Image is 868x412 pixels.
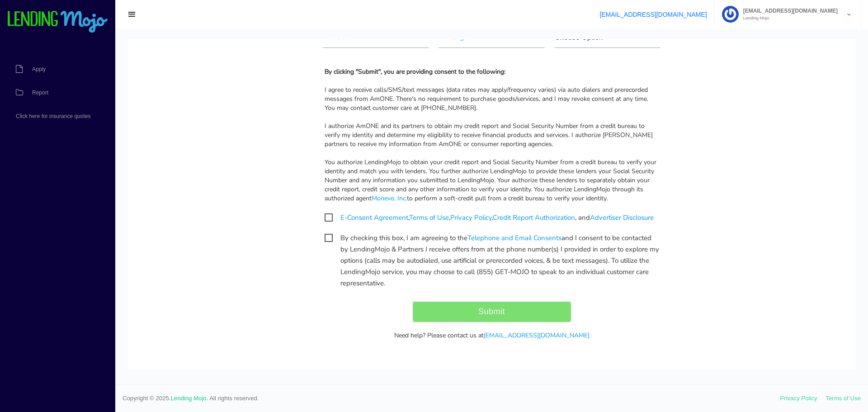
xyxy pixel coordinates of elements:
span: , , , , and [197,173,526,184]
img: logo-small.png [7,11,108,33]
a: Privacy Policy [780,395,817,402]
span: By checking this box, I am agreeing to the and I consent to be contacted by LendingMojo & Partner... [197,193,532,204]
div: I agree to receive calls/SMS/text messages (data rates may apply/frequency varies) via auto diale... [197,46,532,73]
a: Advertiser Disclosure [462,174,526,183]
a: Terms of Use [282,174,321,183]
a: Credit Report Authorization [365,174,448,183]
span: Copyright © 2025. . All rights reserved. [123,394,780,403]
span: Report [32,90,48,95]
small: Lending Mojo [739,16,838,20]
img: Profile image [722,6,739,23]
a: Monevo, Inc. [244,155,279,163]
b: By clicking "Submit", you are providing consent to the following: [197,28,378,37]
div: I authorize AmONE and its partners to obtain my credit report and Social Security Number from a c... [197,82,532,109]
a: Privacy Policy [323,174,364,183]
span: Apply [32,66,46,72]
a: Telephone and Email Consents [340,194,434,203]
a: E-Consent Agreement [213,174,281,183]
div: You authorize LendingMojo to obtain your credit report and Social Security Number from a credit b... [197,118,532,164]
span: Click here for insurance quotes [16,114,90,119]
span: [EMAIL_ADDRESS][DOMAIN_NAME] [739,8,838,14]
a: [EMAIL_ADDRESS][DOMAIN_NAME] [599,11,707,18]
a: [EMAIL_ADDRESS][DOMAIN_NAME] [356,292,462,300]
div: Need help? Please contact us at [190,292,538,301]
a: Terms of Use [826,395,861,402]
a: Lending Mojo [171,395,207,402]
